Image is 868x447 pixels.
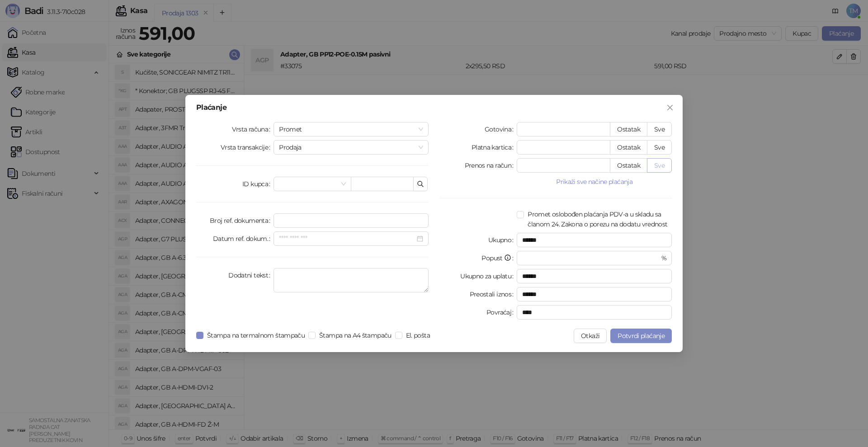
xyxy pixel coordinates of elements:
input: Datum ref. dokum. [279,234,415,244]
button: Ostatak [610,158,647,173]
label: Gotovina [485,122,517,136]
input: Popust [522,251,659,265]
span: Zatvori [663,104,677,111]
label: Platna kartica [472,140,517,155]
label: Vrsta računa [232,122,274,136]
button: Potvrdi plaćanje [610,329,672,343]
button: Sve [647,158,672,173]
button: Sve [647,122,672,136]
button: Otkaži [574,329,607,343]
label: Prenos na račun [465,158,517,173]
span: El. pošta [402,330,434,340]
span: Potvrdi plaćanje [618,332,665,340]
button: Ostatak [610,122,647,136]
label: Ukupno [488,233,517,247]
button: Ostatak [610,140,647,155]
label: ID kupca [242,177,274,191]
label: Datum ref. dokum. [213,231,274,246]
span: Promet oslobođen plaćanja PDV-a u skladu sa članom 24. Zakona o porezu na dodatu vrednost [524,209,672,229]
label: Preostali iznos [470,287,517,301]
label: Ukupno za uplatu [460,269,517,283]
span: Štampa na termalnom štampaču [203,330,308,340]
button: Prikaži sve načine plaćanja [517,176,672,187]
div: Plaćanje [196,104,672,111]
textarea: Dodatni tekst [274,268,429,292]
label: Broj ref. dokumenta [210,213,274,228]
button: Close [663,100,677,115]
label: Povraćaj [486,305,517,320]
span: Promet [279,122,423,136]
label: Popust [481,251,517,265]
span: Štampa na A4 štampaču [316,330,395,340]
span: close [666,104,674,111]
input: Broj ref. dokumenta [274,213,429,228]
label: Dodatni tekst [228,268,274,282]
label: Vrsta transakcije [221,140,274,155]
span: Prodaja [279,141,423,154]
button: Sve [647,140,672,155]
